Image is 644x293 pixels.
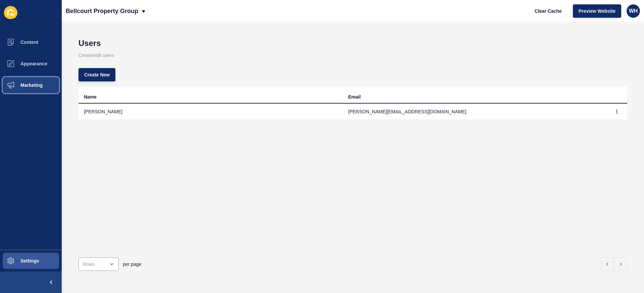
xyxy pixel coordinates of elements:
span: Clear Cache [535,8,562,14]
button: Create New [78,68,115,81]
div: Name [84,94,97,100]
td: [PERSON_NAME][EMAIL_ADDRESS][DOMAIN_NAME] [343,104,607,120]
td: [PERSON_NAME] [78,104,343,120]
span: Create New [84,71,110,78]
p: Create/edit users [78,48,627,63]
span: Preview Website [579,8,615,14]
button: Clear Cache [529,4,568,18]
span: WH [629,8,638,14]
span: per page [123,261,141,268]
div: Email [348,94,361,100]
div: open menu [78,257,119,271]
h1: Users [78,39,627,48]
button: Preview Website [573,4,621,18]
p: Bellcourt Property Group [66,3,138,19]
